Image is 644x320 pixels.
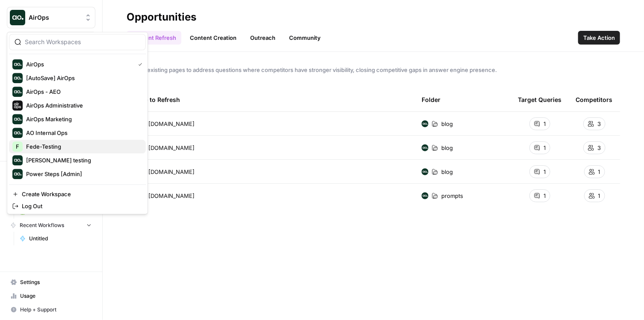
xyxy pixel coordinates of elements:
img: AO Internal Ops Logo [12,128,23,138]
img: yjux4x3lwinlft1ym4yif8lrli78 [422,120,428,127]
div: Folder [422,88,440,111]
span: [URL][DOMAIN_NAME] [133,167,195,176]
img: yjux4x3lwinlft1ym4yif8lrli78 [422,168,428,175]
div: Workspace: AirOps [7,32,148,214]
span: blog [441,120,453,128]
a: Usage [7,289,95,303]
span: prompts [441,191,463,200]
span: [URL][DOMAIN_NAME] [133,120,195,128]
img: AirOps Marketing Logo [12,114,23,124]
img: [AutoSave] AirOps Logo [12,73,23,83]
span: AirOps - AEO [26,87,139,96]
a: Outreach [245,31,281,45]
span: blog [441,167,453,176]
button: Workspace: AirOps [7,7,95,28]
span: 3 [597,144,601,152]
a: Untitled [16,232,95,245]
span: Create Workspace [22,190,139,198]
span: Update existing pages to address questions where competitors have stronger visibility, closing co... [127,66,620,74]
span: 1 [544,167,546,176]
span: AirOps Administrative [26,101,139,110]
button: Take Action [578,31,620,45]
div: Opportunities [127,10,196,24]
span: 1 [544,120,546,128]
span: Settings [20,278,92,286]
img: AirOps - AEO Logo [12,87,23,97]
span: 1 [544,191,546,200]
span: 3 [597,120,601,128]
a: Content Creation [185,31,242,45]
a: Settings [7,275,95,289]
span: [URL][DOMAIN_NAME] [133,191,195,200]
img: yjux4x3lwinlft1ym4yif8lrli78 [422,144,428,151]
span: Recent Workflows [20,221,64,229]
img: AirOps Logo [10,10,25,25]
span: Usage [20,292,92,300]
span: 1 [598,191,600,200]
span: Log Out [22,202,139,210]
span: AirOps [26,60,131,69]
a: Community [284,31,326,45]
span: Fede-Testing [26,142,139,151]
span: [PERSON_NAME] testing [26,156,139,164]
a: Content Refresh [127,31,181,45]
span: AirOps [29,13,80,22]
img: yjux4x3lwinlft1ym4yif8lrli78 [422,192,428,199]
img: Power Steps [Admin] Logo [12,169,23,179]
a: Create Workspace [9,188,146,200]
div: Page to Refresh [133,88,408,111]
span: AirOps Marketing [26,115,139,123]
button: Recent Workflows [7,219,95,232]
input: Search Workspaces [25,38,140,46]
span: Help + Support [20,306,92,314]
span: Power Steps [Admin] [26,170,139,178]
img: Justina testing Logo [12,155,23,165]
div: Competitors [576,88,612,111]
span: Take Action [583,33,615,42]
div: Target Queries [518,88,561,111]
button: Help + Support [7,303,95,317]
span: F [16,142,19,151]
span: [URL][DOMAIN_NAME] [133,144,195,152]
a: Log Out [9,200,146,212]
span: [AutoSave] AirOps [26,74,139,82]
img: AirOps Logo [12,59,23,69]
span: Untitled [29,235,92,242]
span: 1 [544,144,546,152]
span: 1 [598,167,600,176]
img: AirOps Administrative Logo [12,100,23,111]
span: AO Internal Ops [26,129,139,137]
span: blog [441,144,453,152]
